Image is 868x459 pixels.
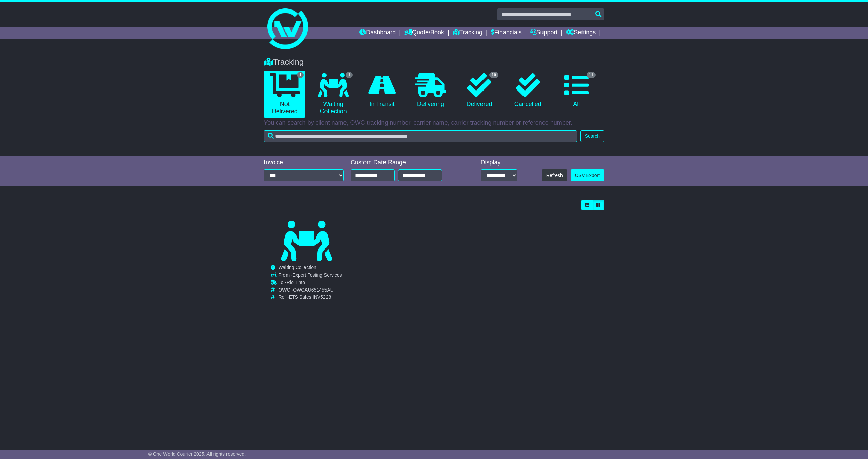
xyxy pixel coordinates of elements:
[287,280,305,285] span: Rio Tinto
[530,27,558,39] a: Support
[566,27,596,39] a: Settings
[359,27,396,39] a: Dashboard
[346,72,353,78] span: 1
[404,27,444,39] a: Quote/Book
[293,272,342,278] span: Expert Testing Services
[458,71,500,111] a: 10 Delivered
[264,71,305,118] a: 1 Not Delivered
[264,119,604,127] p: You can search by client name, OWC tracking number, carrier name, carrier tracking number or refe...
[293,287,334,293] span: OWCAU651455AU
[148,451,246,457] span: © One World Courier 2025. All rights reserved.
[278,294,342,300] td: Ref -
[278,272,342,280] td: From -
[556,71,597,111] a: 11 All
[264,159,344,166] div: Invoice
[491,27,522,39] a: Financials
[361,71,403,111] a: In Transit
[297,72,304,78] span: 1
[410,71,451,111] a: Delivering
[580,130,604,142] button: Search
[278,280,342,287] td: To -
[507,71,549,111] a: Cancelled
[481,159,517,166] div: Display
[312,71,354,118] a: 1 Waiting Collection
[571,169,604,181] a: CSV Export
[351,159,459,166] div: Custom Date Range
[278,287,342,295] td: OWC -
[587,72,596,78] span: 11
[289,294,331,300] span: ETS Sales INV5228
[453,27,482,39] a: Tracking
[260,57,608,67] div: Tracking
[542,169,567,181] button: Refresh
[489,72,498,78] span: 10
[278,265,316,270] span: Waiting Collection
